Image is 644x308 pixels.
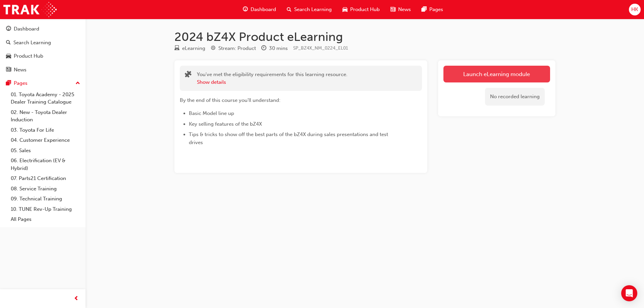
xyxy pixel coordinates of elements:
[3,50,83,62] a: Product Hub
[337,3,385,16] a: car-iconProduct Hub
[237,3,281,16] a: guage-iconDashboard
[281,3,337,16] a: search-iconSearch Learning
[14,66,26,74] div: News
[14,79,28,87] div: Pages
[429,6,443,13] span: Pages
[3,64,83,76] a: News
[621,285,637,301] div: Open Intercom Messenger
[185,71,192,79] span: puzzle-icon
[174,46,179,52] span: learningResourceType_ELEARNING-icon
[3,2,57,17] img: Trak
[8,89,83,107] a: 01. Toyota Academy - 2025 Dealer Training Catalogue
[6,67,11,73] span: news-icon
[294,6,332,13] span: Search Learning
[631,6,638,13] span: HK
[211,44,256,53] div: Stream
[422,5,427,14] span: pages-icon
[174,44,205,53] div: Type
[14,25,39,33] div: Dashboard
[342,5,347,14] span: car-icon
[3,77,83,89] button: Pages
[218,45,256,52] div: Stream: Product
[485,88,545,106] div: No recorded learning
[8,214,83,225] a: All Pages
[8,145,83,156] a: 05. Sales
[211,46,216,52] span: target-icon
[189,121,262,127] span: Key selling features of the bZ4X
[182,45,205,52] div: eLearning
[189,110,234,116] span: Basic Model line up
[6,53,11,59] span: car-icon
[269,45,288,52] div: 30 mins
[3,23,83,35] a: Dashboard
[8,156,83,173] a: 06. Electrification (EV & Hybrid)
[261,46,266,52] span: clock-icon
[3,37,83,49] a: Search Learning
[293,45,348,51] span: Learning resource code
[13,39,51,47] div: Search Learning
[8,184,83,194] a: 08. Service Training
[390,5,395,14] span: news-icon
[350,6,380,13] span: Product Hub
[6,26,11,32] span: guage-icon
[243,5,248,14] span: guage-icon
[261,44,288,53] div: Duration
[3,21,83,77] button: DashboardSearch LearningProduct HubNews
[8,173,83,184] a: 07. Parts21 Certification
[8,204,83,214] a: 10. TUNE Rev-Up Training
[251,6,276,13] span: Dashboard
[75,79,80,88] span: up-icon
[385,3,416,16] a: news-iconNews
[6,40,11,46] span: search-icon
[8,194,83,204] a: 09. Technical Training
[629,4,641,15] button: HK
[287,5,291,14] span: search-icon
[8,135,83,145] a: 04. Customer Experience
[443,66,550,82] a: Launch eLearning module
[180,97,280,103] span: By the end of this course you'll understand:
[8,125,83,135] a: 03. Toyota For Life
[197,78,226,86] button: Show details
[8,107,83,125] a: 02. New - Toyota Dealer Induction
[174,29,555,44] h1: 2024 bZ4X Product eLearning
[398,6,411,13] span: News
[416,3,448,16] a: pages-iconPages
[6,80,11,86] span: pages-icon
[74,295,79,303] span: prev-icon
[197,71,347,86] div: You've met the eligibility requirements for this learning resource.
[189,131,389,145] span: Tips & tricks to show off the best parts of the bZ4X during sales presentations and test drives
[14,52,43,60] div: Product Hub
